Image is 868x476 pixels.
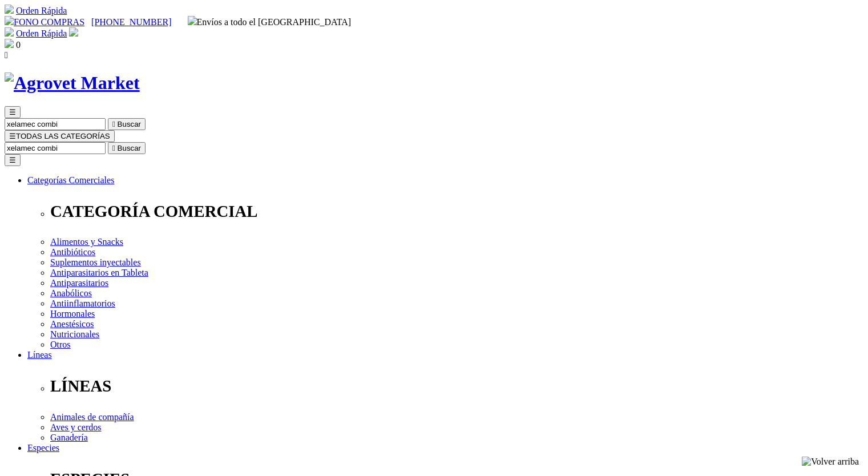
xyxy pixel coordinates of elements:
[50,288,92,298] a: Anabólicos
[5,50,8,60] i: 
[16,29,67,38] a: Orden Rápida
[91,17,171,27] a: [PHONE_NUMBER]
[50,268,148,277] a: Antiparasitarios en Tableta
[50,433,88,442] a: Ganadería
[5,154,21,166] button: ☰
[112,120,115,128] i: 
[5,142,106,154] input: Buscar
[188,17,352,27] span: Envíos a todo el [GEOGRAPHIC_DATA]
[27,350,52,360] a: Líneas
[9,132,16,140] span: ☰
[112,144,115,152] i: 
[50,377,863,396] p: LÍNEAS
[5,27,14,37] img: shopping-cart.svg
[16,6,67,15] a: Orden Rápida
[5,72,140,94] img: Agrovet Market
[69,29,78,38] a: Acceda a su cuenta de cliente
[27,443,59,453] a: Especies
[108,118,146,130] button:  Buscar
[69,27,78,37] img: user.svg
[50,329,99,339] a: Nutricionales
[5,130,115,142] button: ☰TODAS LAS CATEGORÍAS
[50,257,141,267] a: Suplementos inyectables
[802,457,859,467] img: Volver arriba
[50,202,863,221] p: CATEGORÍA COMERCIAL
[5,118,106,130] input: Buscar
[188,16,197,25] img: delivery-truck.svg
[118,120,141,128] span: Buscar
[50,237,123,247] a: Alimentos y Snacks
[5,5,14,14] img: shopping-cart.svg
[108,142,146,154] button:  Buscar
[50,422,101,432] a: Aves y cerdos
[118,144,141,152] span: Buscar
[50,247,95,257] a: Antibióticos
[50,340,71,349] a: Otros
[5,17,84,27] a: FONO COMPRAS
[5,106,21,118] button: ☰
[50,309,95,318] a: Hormonales
[50,412,134,422] a: Animales de compañía
[27,175,114,185] a: Categorías Comerciales
[5,16,14,25] img: phone.svg
[50,278,108,288] a: Antiparasitarios
[9,108,16,116] span: ☰
[16,40,21,50] span: 0
[50,298,115,308] a: Antiinflamatorios
[5,39,14,48] img: shopping-bag.svg
[50,319,94,329] a: Anestésicos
